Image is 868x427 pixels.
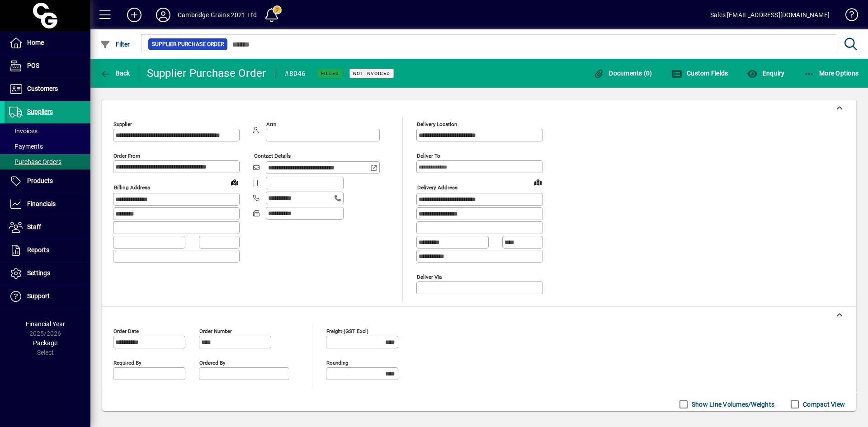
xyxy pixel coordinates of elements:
span: Package [33,339,57,347]
mat-label: Freight (GST excl) [326,328,368,334]
label: Compact View [801,400,845,409]
span: Staff [27,223,41,230]
a: Reports [5,239,90,262]
span: More Options [804,70,859,77]
button: More Options [802,65,861,81]
mat-label: Delivery Location [417,121,457,127]
span: Supplier Purchase Order [152,40,224,49]
span: Enquiry [747,70,784,77]
a: Financials [5,193,90,216]
span: Financials [27,200,56,207]
a: Staff [5,216,90,239]
mat-label: Deliver via [417,273,442,280]
button: Enquiry [745,65,787,81]
span: Back [100,70,130,77]
div: Supplier Purchase Order [147,66,266,80]
a: View on map [531,175,545,189]
span: Products [27,177,53,184]
mat-label: Attn [266,121,276,127]
button: Back [98,65,132,81]
a: Support [5,285,90,308]
span: POS [27,62,39,69]
mat-label: Ordered by [199,359,225,366]
span: Invoices [9,127,38,135]
span: Not Invoiced [353,70,390,76]
mat-label: Order from [113,153,140,159]
mat-label: Deliver To [417,153,440,159]
span: Custom Fields [671,70,728,77]
mat-label: Supplier [113,121,132,127]
a: View on map [227,175,242,189]
span: Purchase Orders [9,158,61,165]
span: Financial Year [26,320,65,328]
a: Customers [5,78,90,100]
app-page-header-button: Back [90,65,140,81]
a: Knowledge Base [839,2,857,31]
button: Custom Fields [669,65,731,81]
a: POS [5,55,90,77]
div: Cambridge Grains 2021 Ltd [178,8,257,22]
label: Show Line Volumes/Weights [690,400,774,409]
span: Suppliers [27,108,53,115]
span: Customers [27,85,58,92]
mat-label: Order date [113,328,139,334]
a: Purchase Orders [5,154,90,169]
button: Profile [149,7,178,23]
mat-label: Rounding [326,359,348,366]
button: Filter [98,36,132,52]
button: Documents (0) [591,65,655,81]
span: Home [27,39,44,46]
span: Payments [9,143,43,150]
span: Filled [321,70,339,76]
span: Support [27,292,50,300]
a: Settings [5,262,90,285]
button: Add [120,7,149,23]
mat-label: Required by [113,359,141,366]
span: Settings [27,269,50,277]
a: Payments [5,139,90,154]
mat-label: Order number [199,328,232,334]
div: Sales [EMAIL_ADDRESS][DOMAIN_NAME] [710,8,830,22]
div: #8046 [284,66,306,81]
span: Filter [100,41,130,48]
a: Home [5,32,90,54]
span: Documents (0) [594,70,652,77]
a: Invoices [5,123,90,139]
a: Products [5,170,90,192]
span: Reports [27,246,49,253]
